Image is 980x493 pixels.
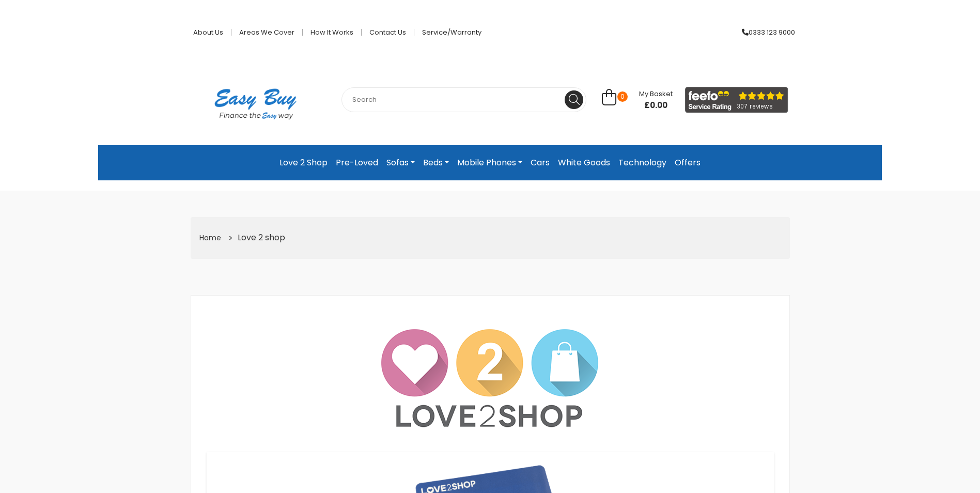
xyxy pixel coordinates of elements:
a: Sofas [382,153,419,172]
a: Pre-Loved [332,153,382,172]
span: £0.00 [639,100,673,111]
a: Cars [526,153,554,172]
a: Home [199,233,221,243]
span: My Basket [639,89,673,99]
input: Search [341,87,586,112]
a: White Goods [554,153,614,172]
a: Technology [614,153,671,172]
a: About Us [185,29,231,36]
a: Areas we cover [231,29,303,36]
a: Mobile Phones [453,153,526,172]
img: Love2shop Logo [379,327,601,431]
a: Service/Warranty [414,29,481,36]
span: 0 [617,91,628,102]
a: How it works [303,29,362,36]
a: Beds [419,153,453,172]
img: Easy Buy [204,75,307,133]
img: feefo_logo [685,87,788,113]
a: 0333 123 9000 [734,29,795,36]
a: Love 2 Shop [275,153,332,172]
a: 0 My Basket £0.00 [602,95,673,106]
a: Offers [671,153,705,172]
li: Love 2 shop [225,230,286,246]
a: Contact Us [362,29,414,36]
